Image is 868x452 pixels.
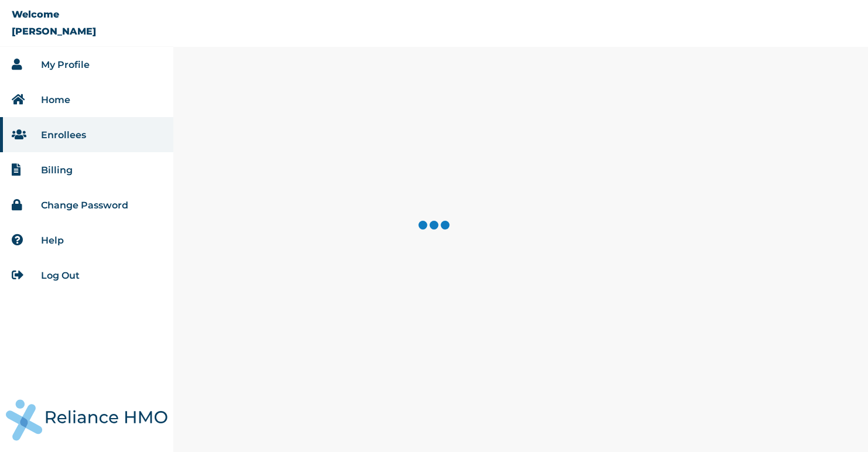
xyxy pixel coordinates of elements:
a: Billing [41,165,73,176]
p: Welcome [12,9,59,20]
a: Enrollees [41,129,86,141]
a: Home [41,94,70,105]
p: [PERSON_NAME] [12,26,96,37]
a: Help [41,235,64,246]
a: Change Password [41,200,128,211]
a: My Profile [41,59,90,70]
a: Log Out [41,270,80,281]
img: Reliance Health's Logo [6,399,168,441]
